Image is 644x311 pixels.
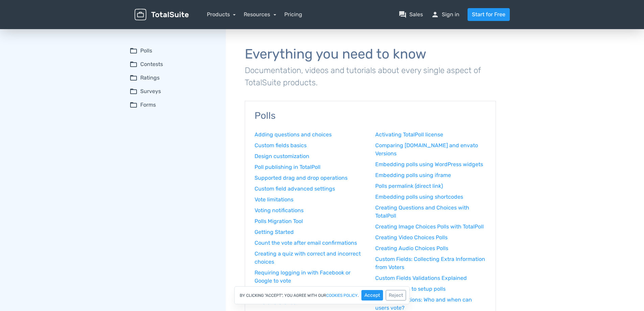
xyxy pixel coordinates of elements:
[431,10,459,19] a: personSign in
[431,10,439,19] span: person
[244,11,276,18] a: Resources
[255,141,365,150] a: Custom fields basics
[468,8,510,21] a: Start for Free
[129,47,138,55] span: folder_open
[129,101,216,109] summary: folder_openForms
[255,217,365,225] a: Polls Migration Tool
[255,250,365,266] a: Creating a quiz with correct and incorrect choices
[245,64,496,89] p: Documentation, videos and tutorials about every single aspect of TotalSuite products.
[245,47,496,62] h1: Everything you need to know
[135,9,189,21] img: TotalSuite for WordPress
[255,131,365,139] a: Adding questions and choices
[129,101,138,109] span: folder_open
[375,285,486,293] a: Using presets to setup polls
[284,10,302,19] a: Pricing
[129,87,216,95] summary: folder_openSurveys
[255,174,365,182] a: Supported drag and drop operations
[255,228,365,236] a: Getting Started
[375,234,486,242] a: Creating Video Choices Polls
[129,47,216,55] summary: folder_openPolls
[375,182,486,190] a: Polls permalink (direct link)
[255,269,365,285] a: Requiring logging in with Facebook or Google to vote
[386,290,406,301] button: Reject
[255,185,365,193] a: Custom field advanced settings
[375,255,486,271] a: Custom Fields: Collecting Extra Information from Voters
[129,60,138,68] span: folder_open
[375,131,486,139] a: Activating TotalPoll license
[399,10,407,19] span: question_answer
[375,160,486,169] a: Embedding polls using WordPress widgets
[255,206,365,215] a: Voting notifications
[326,293,358,297] a: cookies policy
[129,60,216,68] summary: folder_openContests
[234,286,410,304] div: By clicking "Accept", you agree with our .
[361,290,383,301] button: Accept
[399,10,423,19] a: question_answerSales
[255,163,365,171] a: Poll publishing in TotalPoll
[375,204,486,220] a: Creating Questions and Choices with TotalPoll
[129,74,216,82] summary: folder_openRatings
[375,223,486,231] a: Creating Image Choices Polls with TotalPoll
[375,274,486,282] a: Custom Fields Validations Explained
[129,74,138,82] span: folder_open
[255,196,365,204] a: Vote limitations
[129,87,138,95] span: folder_open
[375,171,486,179] a: Embedding polls using iframe
[255,111,486,121] h3: Polls
[255,239,365,247] a: Count the vote after email confirmations
[375,193,486,201] a: Embedding polls using shortcodes
[255,152,365,160] a: Design customization
[375,244,486,252] a: Creating Audio Choices Polls
[207,11,236,18] a: Products
[375,141,486,158] a: Comparing [DOMAIN_NAME] and envato Versions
